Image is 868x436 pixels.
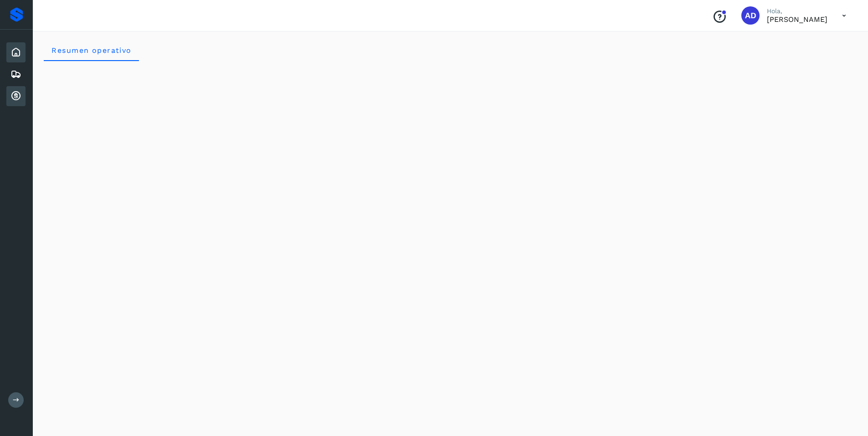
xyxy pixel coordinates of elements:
[6,42,26,62] div: Inicio
[767,7,827,15] p: Hola,
[51,46,132,55] span: Resumen operativo
[6,86,26,106] div: Cuentas por cobrar
[767,15,827,24] p: ANGELICA DOMINGUEZ HERNANDEZ
[6,64,26,84] div: Embarques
